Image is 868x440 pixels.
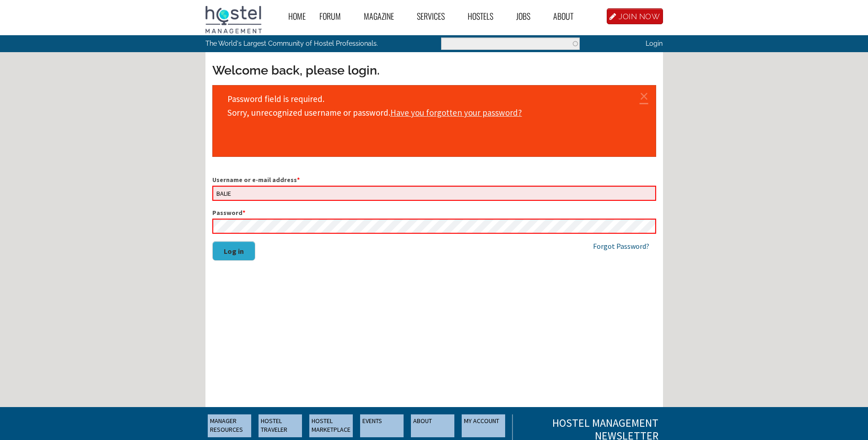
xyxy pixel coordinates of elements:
p: The World's Largest Community of Hostel Professionals. [205,35,396,52]
span: This field is required. [243,209,245,217]
img: Hostel Management Home [205,6,262,33]
a: Services [410,6,461,27]
a: HOSTEL MARKETPLACE [309,414,353,437]
a: Forum [313,6,357,27]
label: Password [212,208,656,218]
a: Jobs [509,6,546,27]
a: ABOUT [411,414,454,437]
h3: Welcome back, please login. [212,62,656,79]
label: Username or e-mail address [212,175,656,185]
a: Magazine [357,6,410,27]
a: Have you forgotten your password? [390,107,522,118]
a: MANAGER RESOURCES [208,414,251,437]
a: × [638,94,650,98]
a: Home [281,6,313,27]
li: Sorry, unrecognized username or password. [227,106,644,119]
input: Enter the terms you wish to search for. [441,38,580,50]
a: Hostels [461,6,509,27]
a: EVENTS [360,414,404,437]
a: About [546,6,589,27]
a: JOIN NOW [607,8,663,24]
a: Forgot Password? [593,241,649,251]
span: This field is required. [297,176,300,184]
a: MY ACCOUNT [462,414,505,437]
button: Log in [212,241,255,261]
a: Login [646,39,663,47]
li: Password field is required. [227,92,644,106]
a: HOSTEL TRAVELER [259,414,302,437]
